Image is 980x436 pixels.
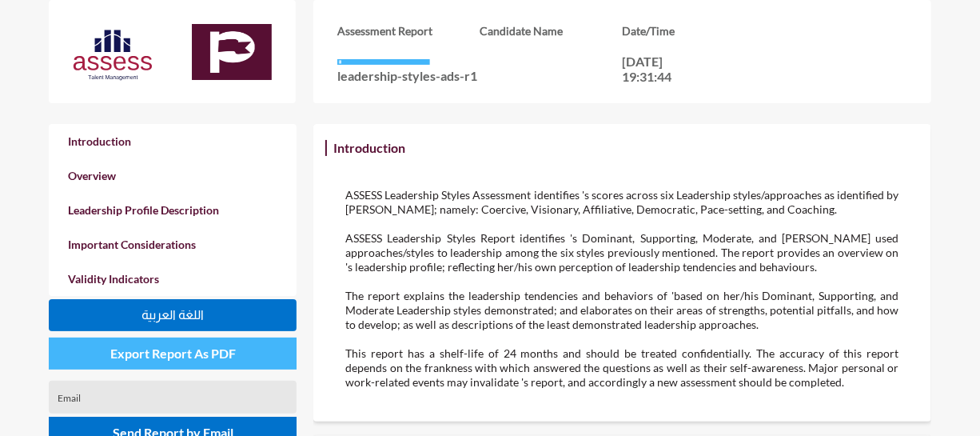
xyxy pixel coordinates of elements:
span: اللغة العربية [141,308,204,322]
a: Introduction [49,124,297,158]
p: [DATE] 19:31:44 [622,54,694,84]
a: Overview [49,158,297,193]
p: The report explains the leadership tendencies and behaviors of 'based on her/his Dominant, Suppor... [345,289,898,332]
h3: Date/Time [622,24,764,38]
a: Validity Indicators [49,262,297,296]
a: Leadership Profile Description [49,193,297,227]
span: Export Report As PDF [110,346,236,361]
button: Export Report As PDF [49,338,297,370]
p: ASSESS Leadership Styles Assessment identifies 's scores across six Leadership styles/approaches ... [345,188,898,217]
h3: Candidate Name [480,24,622,38]
button: اللغة العربية [49,299,297,331]
p: ASSESS Leadership Styles Report identifies 's Dominant, Supporting, Moderate, and [PERSON_NAME] u... [345,231,898,274]
a: Important Considerations [49,227,297,262]
img: ef328bb0-bf0d-11ec-92d2-8b8e61f41bf3_Leadership%20Styles%20Assessment%20(ADS) [192,24,272,80]
h3: Assessment Report [337,24,480,38]
h3: Introduction [329,136,409,159]
p: leadership-styles-ads-r1 [337,68,480,83]
p: This report has a shelf-life of 24 months and should be treated confidentially. The accuracy of t... [345,346,898,390]
img: Assess%20new%20logo-03.svg [73,27,153,83]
